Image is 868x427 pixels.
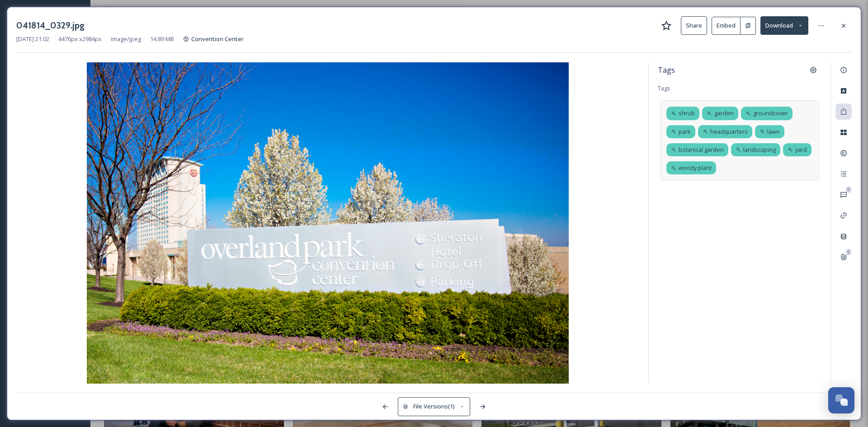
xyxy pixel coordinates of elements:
[743,145,776,154] span: landscaping
[845,187,852,193] div: 0
[845,249,852,255] div: 0
[753,109,788,117] span: groundcover
[760,16,808,35] button: Download
[58,35,102,43] span: 4476 px x 2984 px
[398,397,470,416] button: File Versions(1)
[679,164,712,172] span: woody plant
[150,35,174,43] span: 14.89 MB
[16,19,85,32] h3: 041814_0329.jpg
[795,145,807,154] span: yard
[679,109,695,117] span: shrub
[767,127,780,136] span: lawn
[658,65,675,75] span: Tags
[16,35,49,43] span: [DATE] 21:02
[712,17,741,35] button: Embed
[828,387,854,413] button: Open Chat
[191,35,244,43] span: Convention Center
[714,109,734,117] span: garden
[111,35,141,43] span: image/jpeg
[658,84,670,92] span: Tags
[710,127,748,136] span: headquarters
[681,16,707,35] button: Share
[679,127,691,136] span: park
[679,145,724,154] span: botanical garden
[16,62,639,384] img: 1P1_BaNMkQkp2EiuKbxTemVryxqFA-8h6.jpg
